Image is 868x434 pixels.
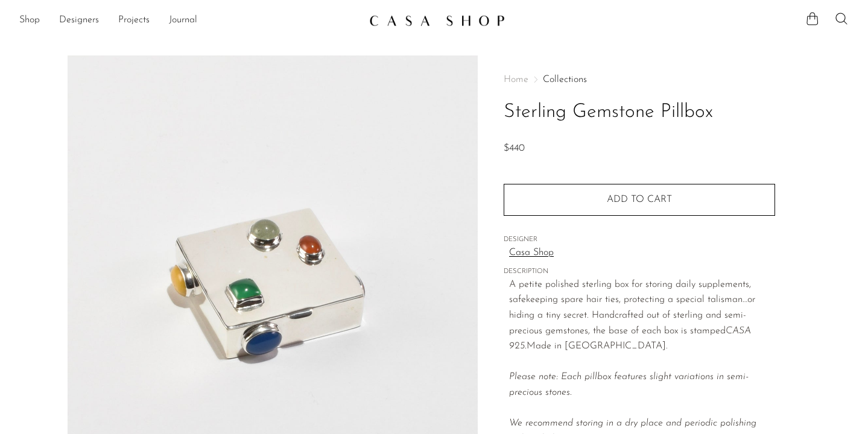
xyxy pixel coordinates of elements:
[59,13,99,28] a: Designers
[118,13,150,28] a: Projects
[543,75,587,84] a: Collections
[504,143,525,153] span: $440
[509,245,775,261] a: Casa Shop
[504,75,528,84] span: Home
[19,13,40,28] a: Shop
[504,184,775,215] button: Add to cart
[19,10,360,31] nav: Desktop navigation
[169,13,197,28] a: Journal
[504,97,775,128] h1: Sterling Gemstone Pillbox
[504,266,775,277] span: DESCRIPTION
[19,10,360,31] ul: NEW HEADER MENU
[504,234,775,245] span: DESIGNER
[504,75,775,84] nav: Breadcrumbs
[607,195,672,204] span: Add to cart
